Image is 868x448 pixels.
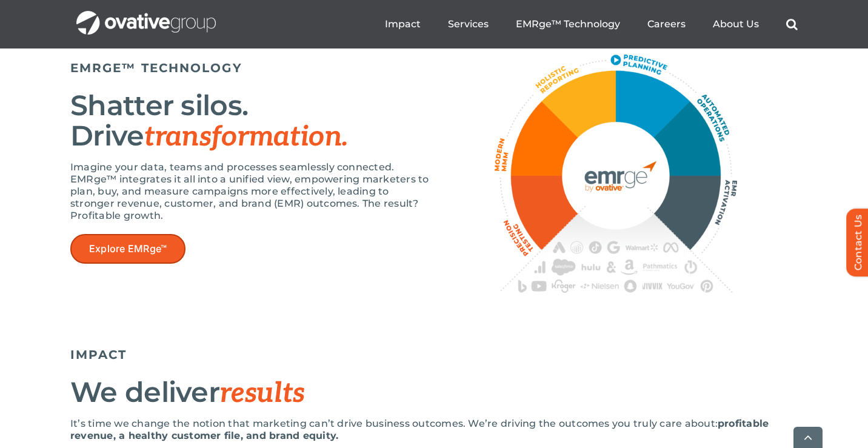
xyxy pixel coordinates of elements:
[70,161,434,222] p: Imagine your data, teams and processes seamlessly connected. EMRge™ integrates it all into a unif...
[786,18,798,30] a: Search
[70,347,798,362] h5: IMPACT
[495,55,737,293] img: Home – EMRge
[713,18,759,30] a: About Us
[144,120,348,154] span: transformation.
[385,5,798,44] nav: Menu
[516,18,620,30] a: EMRge™ Technology
[448,18,489,30] a: Services
[89,243,167,255] span: Explore EMRge™
[70,418,798,442] p: It’s time we change the notion that marketing can’t drive business outcomes. We’re driving the ou...
[647,18,686,30] a: Careers
[76,10,216,21] a: OG_Full_horizontal_WHT
[70,90,434,152] h2: Shatter silos. Drive
[385,18,421,30] a: Impact
[219,376,304,410] em: results
[70,61,434,75] h5: EMRGE™ TECHNOLOGY
[70,377,798,409] h2: We deliver
[70,418,769,441] strong: profitable revenue, a healthy customer file, and brand equity.
[70,234,185,264] a: Explore EMRge™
